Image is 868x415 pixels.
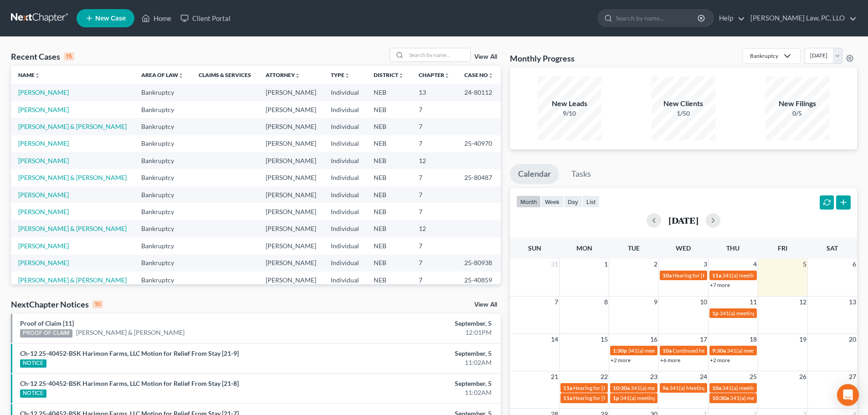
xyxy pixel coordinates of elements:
td: [PERSON_NAME] [258,169,324,186]
td: 7 [411,186,457,203]
td: 7 [411,255,457,272]
td: 24-80112 [457,84,501,101]
span: 21 [550,371,559,382]
span: 20 [848,334,857,345]
td: Individual [324,272,366,288]
td: NEB [366,169,411,186]
td: Bankruptcy [134,118,191,135]
a: View All [474,54,497,60]
span: 341(a) meeting for [PERSON_NAME] [719,310,807,317]
div: New Filings [765,98,829,109]
td: Bankruptcy [134,186,191,203]
div: 10 [92,300,103,308]
td: Bankruptcy [134,101,191,118]
button: day [564,195,582,208]
div: September, 5 [340,349,492,358]
a: View All [474,302,497,308]
div: 11:02AM [340,388,492,397]
td: NEB [366,84,411,101]
span: 17 [699,334,708,345]
a: Tasks [563,164,599,184]
i: unfold_more [344,73,350,78]
a: Attorneyunfold_more [266,72,300,78]
th: Claims & Services [191,66,258,84]
td: Bankruptcy [134,135,191,152]
td: [PERSON_NAME] [258,84,324,101]
a: +2 more [611,357,631,364]
i: unfold_more [398,73,404,78]
span: 5 [802,259,807,270]
div: 9/10 [538,109,601,118]
td: Individual [324,135,366,152]
td: 7 [411,272,457,288]
span: 341(a) meeting for [PERSON_NAME] [722,384,810,391]
a: Help [714,10,745,26]
td: [PERSON_NAME] [258,255,324,272]
span: 12 [798,297,807,307]
a: [PERSON_NAME] [18,106,69,113]
div: NextChapter Notices [11,299,103,310]
td: 13 [411,84,457,101]
div: PROOF OF CLAIM [20,329,72,338]
span: 19 [798,334,807,345]
i: unfold_more [488,73,493,78]
a: Ch-12 25-40452-BSK Harimon Farms, LLC Motion for Relief From Stay [21-9] [20,349,239,357]
span: 9:30a [712,347,726,354]
td: 7 [411,135,457,152]
span: 1 [603,259,609,270]
td: 7 [411,101,457,118]
span: Continued hearing for [PERSON_NAME] [673,347,769,354]
div: Recent Cases [11,51,74,62]
td: 25-80487 [457,169,501,186]
span: 10:30a [712,395,729,401]
span: 341(a) meeting for [PERSON_NAME] [631,384,719,391]
div: New Leads [538,98,601,109]
span: 8 [603,297,609,307]
td: Individual [324,169,366,186]
td: [PERSON_NAME] [258,101,324,118]
span: 26 [798,371,807,382]
span: Hearing for [PERSON_NAME] [573,384,644,391]
span: Hearing for [PERSON_NAME] [673,272,744,279]
a: +6 more [660,357,680,364]
span: 1p [613,395,619,401]
span: Sun [528,244,541,252]
span: 11a [563,395,572,401]
i: unfold_more [178,73,184,78]
span: 341(a) Meeting for [PERSON_NAME] and [PERSON_NAME] [669,384,812,391]
a: Nameunfold_more [18,72,40,78]
span: Hearing for [PERSON_NAME] Land & Cattle [573,395,677,401]
div: NOTICE [20,389,46,398]
td: Bankruptcy [134,272,191,288]
td: [PERSON_NAME] [258,186,324,203]
span: 10a [663,347,672,354]
span: Thu [726,244,740,252]
td: Bankruptcy [134,255,191,272]
td: [PERSON_NAME] [258,203,324,220]
div: 11:02AM [340,358,492,367]
i: unfold_more [35,73,40,78]
span: 10a [712,384,721,391]
td: 12 [411,152,457,169]
a: Districtunfold_more [374,72,404,78]
a: +2 more [710,357,730,364]
div: 12:01PM [340,328,492,337]
td: Bankruptcy [134,220,191,237]
span: Tue [628,244,640,252]
span: 11a [563,384,572,391]
a: [PERSON_NAME] [18,208,69,215]
a: Chapterunfold_more [419,72,450,78]
td: NEB [366,118,411,135]
a: [PERSON_NAME] & [PERSON_NAME] [18,174,127,181]
span: 10a [663,272,672,279]
span: New Case [95,15,126,22]
div: Open Intercom Messenger [837,384,859,406]
td: [PERSON_NAME] [258,118,324,135]
a: [PERSON_NAME] & [PERSON_NAME] [18,276,127,284]
td: [PERSON_NAME] [258,152,324,169]
td: NEB [366,101,411,118]
span: 23 [649,371,658,382]
span: Fri [778,244,787,252]
div: 15 [64,52,74,61]
a: [PERSON_NAME] [18,139,69,147]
